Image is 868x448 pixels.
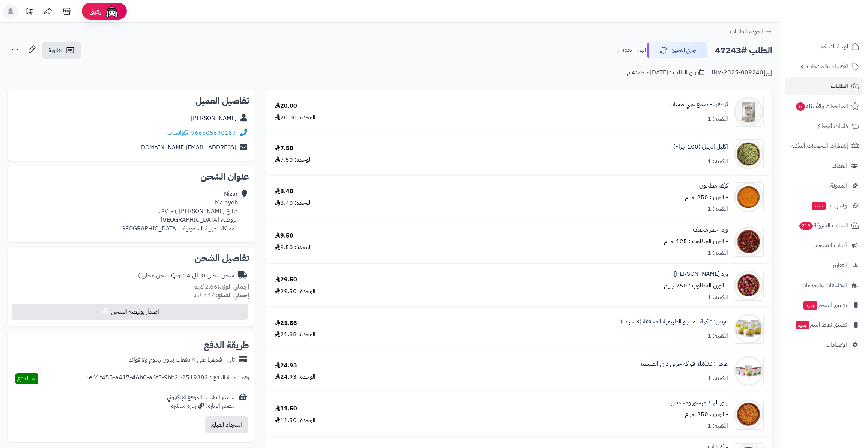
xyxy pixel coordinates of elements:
a: تطبيق المتجرجديد [785,296,863,314]
a: اكليل الجبل (100 جرام) [673,143,728,151]
div: Nizar Malayeb شارع [PERSON_NAME] رقم ١٩٧، الروضة، [GEOGRAPHIC_DATA] المملكة العربية السعودية - [G... [119,190,238,233]
img: 1674536183-Red%20Flowers%20v2-90x90.jpg [734,227,763,257]
a: واتساب [167,128,189,137]
div: الكمية: 1 [707,374,728,383]
span: وآتس آب [811,200,847,211]
button: استرداد المبلغ [205,416,248,433]
span: الطلبات [831,81,848,92]
h2: تفاصيل الشحن [14,254,249,263]
div: 24.93 [275,361,297,370]
div: الكمية: 1 [707,115,728,123]
div: 7.50 [275,144,293,153]
a: عرض: تشكيلة فواكة جرين داي الطبيعية [640,360,728,368]
a: كردفان - صمغ عربي هشاب [669,100,728,109]
img: ai-face.png [104,4,119,19]
a: التقارير [785,256,863,274]
span: لوحة التحكم [820,41,848,52]
img: logo-2.png [817,17,861,33]
a: الفاتورة [42,42,81,59]
a: 966505690187 [191,128,236,137]
div: الوحدة: 24.93 [275,373,315,381]
a: عرض: فاكهة المانجو الطبيعية المجففة (3 حبات) [620,317,728,326]
img: 1650695553-Roasted%20Coconut-90x90.jpg [734,400,763,430]
a: أدوات التسويق [785,236,863,254]
a: العودة للطلبات [730,27,772,36]
img: 1645466661-Mohamadi%20Flowers-90x90.jpg [734,271,763,301]
a: [EMAIL_ADDRESS][DOMAIN_NAME] [139,143,236,152]
span: جديد [812,202,826,210]
span: جديد [803,301,817,310]
span: العملاء [832,161,847,171]
span: تطبيق المتجر [803,300,847,310]
a: المراجعات والأسئلة6 [785,97,863,115]
span: الإعدادات [826,340,847,350]
div: تابي - قسّمها على 4 دفعات بدون رسوم ولا فوائد [129,356,235,364]
a: [PERSON_NAME] [191,114,237,123]
h2: عنوان الشحن [14,172,249,181]
a: كركم مطحون [699,182,728,190]
div: الوحدة: 9.50 [275,243,312,252]
div: رقم عملية الدفع : 1e61f455-a417-46b0-a6f5-9bb262519382 [85,373,249,384]
h2: طريقة الدفع [204,341,249,350]
h2: الطلب #47243 [715,43,772,58]
div: الكمية: 1 [707,422,728,430]
small: - الوزن : 250 جرام [685,193,728,202]
span: أدوات التسويق [814,240,847,251]
div: INV-2025-009240 [711,68,772,77]
div: 29.50 [275,275,297,284]
img: 1646195091-Mango%203%20Bundle%20v2%20(web)-90x90.jpg [734,314,763,344]
a: الطلبات [785,77,863,95]
span: تم الدفع [17,374,36,383]
strong: إجمالي الوزن: [218,282,249,291]
a: طلبات الإرجاع [785,117,863,135]
a: ورد احمر مجفف [693,226,728,234]
img: 1639894895-Turmeric%20Powder%202-90x90.jpg [734,182,763,212]
div: الكمية: 1 [707,205,728,213]
img: %20%D8%A7%D9%84%D8%AC%D8%A8%D9%84-90x90.jpg [734,139,763,169]
span: الفاتورة [48,46,64,55]
div: الكمية: 1 [707,249,728,257]
span: رفيق [89,7,101,16]
div: الوحدة: 20.00 [275,113,315,122]
div: الوحدة: 29.50 [275,287,315,296]
div: الكمية: 1 [707,293,728,302]
span: العودة للطلبات [730,27,763,36]
span: جديد [796,321,809,329]
img: 1646395610-All%20fruits%20bundle-90x90.jpg [734,356,763,386]
strong: إجمالي القطع: [215,291,249,300]
a: التطبيقات والخدمات [785,276,863,294]
button: جاري التجهيز [647,42,707,58]
span: إشعارات التحويلات البنكية [791,141,848,151]
span: السلات المتروكة [799,220,848,231]
span: ( شحن مجاني ) [138,271,172,280]
span: التقارير [833,260,847,271]
h2: تفاصيل العميل [14,96,249,105]
button: إصدار بوليصة الشحن [12,304,248,320]
div: 9.50 [275,232,293,240]
a: تحديثات المنصة [20,4,39,21]
span: المراجعات والأسئلة [795,101,848,111]
div: الوحدة: 7.50 [275,156,312,164]
a: ورد [PERSON_NAME] [674,270,728,278]
div: الوحدة: 8.40 [275,199,312,207]
span: المدونة [830,180,847,191]
div: تاريخ الطلب : [DATE] - 4:25 م [627,68,704,77]
small: - الوزن المطلوب : 250 جرام [664,281,728,290]
img: karpro1-90x90.jpg [734,97,763,127]
span: تطبيق نقاط البيع [795,320,847,330]
a: السلات المتروكة218 [785,216,863,235]
small: - الوزن : 250 جرام [685,410,728,419]
span: 6 [796,102,805,111]
a: الإعدادات [785,336,863,354]
a: المدونة [785,177,863,195]
a: لوحة التحكم [785,38,863,56]
a: إشعارات التحويلات البنكية [785,137,863,155]
div: 21.88 [275,319,297,328]
span: التطبيقات والخدمات [801,280,847,290]
small: 14 قطعة [194,291,249,300]
span: 218 [799,222,813,230]
div: الوحدة: 11.50 [275,416,315,425]
small: - الوزن المطلوب : 125 جرام [664,237,728,246]
small: 2.66 كجم [194,282,249,291]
